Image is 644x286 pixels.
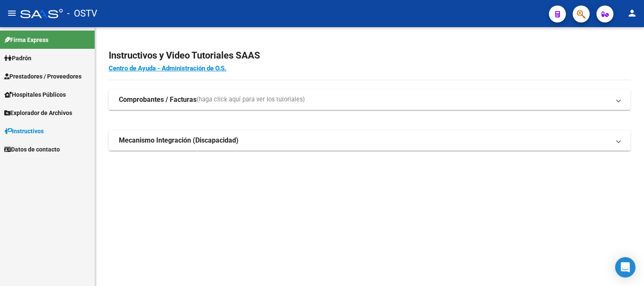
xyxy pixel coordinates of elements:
mat-icon: menu [7,8,17,18]
span: Explorador de Archivos [4,108,72,118]
strong: Comprobantes / Facturas [119,95,197,104]
span: Datos de contacto [4,145,60,154]
h2: Instructivos y Video Tutoriales SAAS [109,48,630,64]
mat-icon: person [627,8,637,18]
mat-expansion-panel-header: Mecanismo Integración (Discapacidad) [109,130,630,151]
span: Hospitales Públicos [4,90,66,99]
a: Centro de Ayuda - Administración de O.S. [109,64,226,72]
span: Padrón [4,53,31,63]
span: (haga click aquí para ver los tutoriales) [197,95,305,104]
span: - OSTV [67,4,97,23]
strong: Mecanismo Integración (Discapacidad) [119,136,239,145]
span: Prestadores / Proveedores [4,72,82,81]
span: Firma Express [4,35,48,45]
div: Open Intercom Messenger [615,257,636,278]
span: Instructivos [4,126,44,136]
mat-expansion-panel-header: Comprobantes / Facturas(haga click aquí para ver los tutoriales) [109,90,630,110]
